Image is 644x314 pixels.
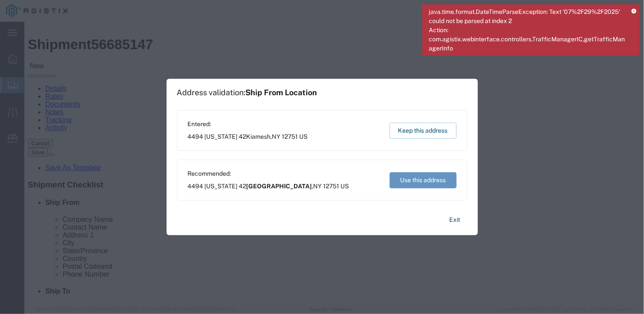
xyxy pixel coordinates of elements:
button: Keep this address [390,123,457,139]
span: US [341,183,349,190]
span: java.time.format.DateTimeParseException: Text '07%2F29%2F2025' could not be parsed at index 2 Act... [429,7,625,53]
span: NY [314,183,322,190]
span: 4494 [US_STATE] 42 , [188,182,349,191]
span: Entered: [188,120,308,129]
span: 4494 [US_STATE] 42 , [188,132,308,141]
span: Recommended: [188,169,349,178]
button: Use this address [390,172,457,188]
span: [GEOGRAPHIC_DATA] [247,183,312,190]
h1: Address validation: [177,88,317,97]
span: Kiamesh [247,133,271,140]
span: Ship From Location [246,88,317,97]
span: 12751 [282,133,298,140]
span: 12751 [324,183,340,190]
span: NY [272,133,281,140]
button: Exit [443,212,467,227]
span: US [300,133,308,140]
